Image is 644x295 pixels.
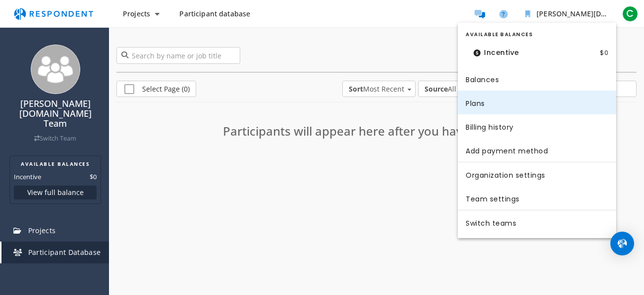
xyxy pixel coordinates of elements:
a: Billing balances [458,67,616,91]
a: Billing plans [458,91,616,114]
a: Switch teams [458,210,616,234]
h2: Available Balances [466,31,608,39]
a: Billing history [458,114,616,138]
div: Open Intercom Messenger [610,232,634,255]
dt: Incentive [466,43,527,63]
a: Team settings [458,186,616,210]
a: Organization settings [458,162,616,186]
a: Add payment method [458,138,616,162]
section: Team balance summary [458,27,616,67]
dd: $0 [600,43,608,63]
